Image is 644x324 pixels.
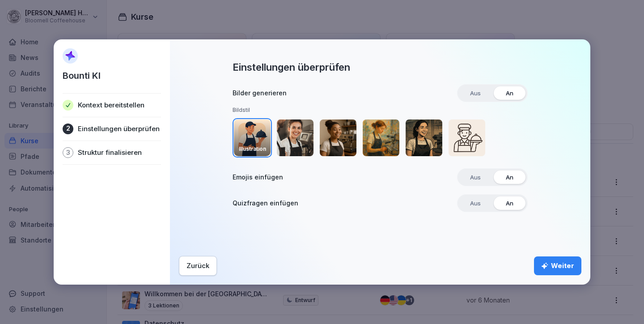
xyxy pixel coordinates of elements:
h3: Emojis einfügen [233,173,283,182]
h3: Quizfragen einfügen [233,199,298,208]
button: Weiter [534,256,581,275]
span: Aus [464,171,487,184]
span: An [500,86,520,100]
h5: Bildstil [233,107,528,114]
p: Kontext bereitstellen [78,101,144,110]
span: An [500,171,520,184]
img: comic [406,119,442,156]
h3: Bilder generieren [233,89,287,98]
img: Oil painting style [363,119,399,156]
div: 3 [63,147,73,158]
img: 3D style [320,119,356,156]
img: Simple outline style [449,119,485,156]
p: Einstellungen überprüfen [78,124,160,133]
p: Struktur finalisieren [78,148,142,157]
img: Illustration style [234,119,271,156]
img: AI Sparkle [63,48,78,64]
div: Zurück [186,261,209,271]
img: Realistic style [277,119,314,156]
div: 2 [63,124,73,134]
div: Weiter [541,261,574,271]
p: Bounti KI [63,69,101,82]
span: Aus [464,86,487,100]
h2: Einstellungen überprüfen [233,61,350,73]
span: An [500,196,520,210]
button: Zurück [179,256,217,276]
span: Aus [464,196,487,210]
